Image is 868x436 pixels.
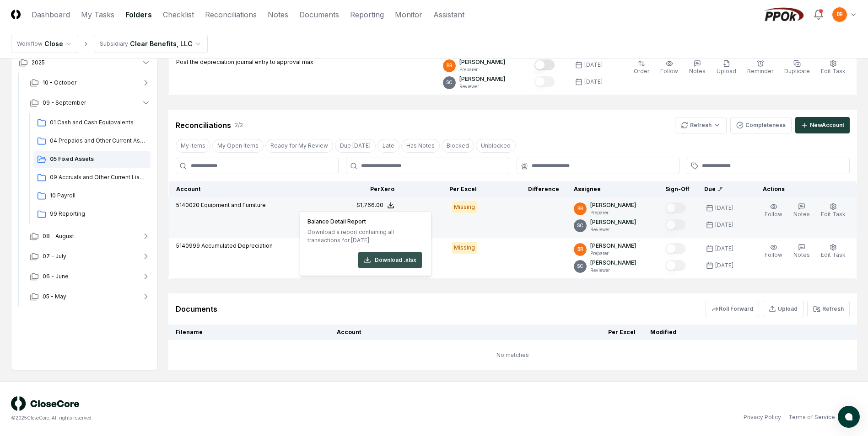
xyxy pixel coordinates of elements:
img: Logo [11,10,21,19]
div: Missing [452,242,477,254]
a: Notes [268,9,288,20]
div: Workflow [17,40,43,48]
button: 10 - October [22,73,158,93]
a: 99 Reporting [33,206,151,223]
button: Mark complete [534,76,555,87]
p: Reviewer [590,267,636,274]
img: logo [11,396,80,411]
span: Order [634,68,649,74]
button: Due Today [335,139,376,153]
span: Notes [793,211,810,218]
div: Subsidiary [100,40,128,48]
th: Per Xero [319,181,402,197]
button: $1,766.00 [356,201,394,209]
div: [DATE] [584,78,603,86]
span: SC [577,222,583,229]
button: 08 - August [22,226,158,246]
p: Preparer [590,250,636,257]
span: Edit Task [821,211,846,218]
button: Notes [792,242,812,261]
span: BR [447,62,453,69]
p: [PERSON_NAME] [590,259,636,267]
button: Mark complete [534,59,555,70]
button: Edit Task [819,242,847,261]
th: Modified [643,324,800,340]
div: Actions [755,185,850,193]
button: Download .xlsx [358,252,422,268]
span: 07 - July [43,252,66,261]
button: Unblocked [476,139,516,153]
a: 10 Payroll [33,188,151,204]
button: Reminder [745,58,775,77]
div: 2 / 2 [235,121,243,129]
button: Blocked [442,139,474,153]
a: 01 Cash and Cash Equipvalents [33,115,151,131]
span: Edit Task [821,251,846,258]
span: BR [837,11,843,18]
p: Reviewer [590,226,636,233]
p: [PERSON_NAME] [459,75,505,83]
button: Follow [658,58,680,77]
nav: breadcrumb [11,35,208,53]
p: [PERSON_NAME] [590,218,636,226]
p: [PERSON_NAME] [590,242,636,250]
a: 09 Accruals and Other Current Liabilities [33,170,151,186]
div: Account [176,185,313,193]
button: Refresh [675,117,727,133]
div: [DATE] [715,261,733,270]
span: Follow [660,68,678,74]
th: Per Excel [480,324,643,340]
button: Edit Task [819,58,847,77]
p: [PERSON_NAME] [590,201,636,209]
span: 5140999 [176,242,200,249]
span: 05 - May [43,292,66,301]
span: 5140020 [176,202,199,208]
th: Assignee [566,181,658,197]
span: BR [577,205,583,212]
span: Duplicate [784,68,810,74]
button: Late [377,139,399,153]
button: My Items [176,139,210,153]
button: Notes [687,58,707,77]
span: Notes [689,68,706,74]
span: Accumulated Depreciation [201,242,273,249]
span: 01 Cash and Cash Equipvalents [50,118,147,127]
span: Reminder [747,68,773,74]
button: Notes [792,201,812,220]
button: Follow [763,201,784,220]
span: 08 - August [43,232,74,240]
td: No matches [168,340,857,370]
div: [DATE] [715,245,733,253]
p: Reviewer [459,83,505,90]
p: Preparer [590,209,636,216]
p: Preparer [459,66,505,73]
th: Filename [168,324,329,340]
div: 2025 [11,73,158,308]
button: Duplicate [782,58,812,77]
a: Dashboard [32,9,70,20]
a: 05 Fixed Assets [33,151,151,168]
button: My Open Items [212,139,264,153]
button: Completeness [730,117,792,133]
button: 06 - June [22,266,158,287]
button: Edit Task [819,201,847,220]
a: Checklist [163,9,194,20]
button: Refresh [807,301,850,317]
span: SC [577,263,583,270]
span: 10 Payroll [50,191,147,200]
span: Upload [717,68,736,74]
th: Account [329,324,480,340]
span: Follow [765,251,782,258]
a: Terms of Service [788,413,835,421]
button: Mark complete [665,219,685,230]
a: Reporting [350,9,384,20]
span: 05 Fixed Assets [50,155,147,163]
button: Follow [763,242,784,261]
th: Per Excel [402,181,484,197]
div: Reconciliations [176,120,231,131]
button: atlas-launcher [838,406,860,428]
span: 04 Prepaids and Other Current Assets [50,137,147,145]
button: NewAccount [795,117,850,133]
button: Roll Forward [706,301,759,317]
span: 10 - October [43,79,76,87]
